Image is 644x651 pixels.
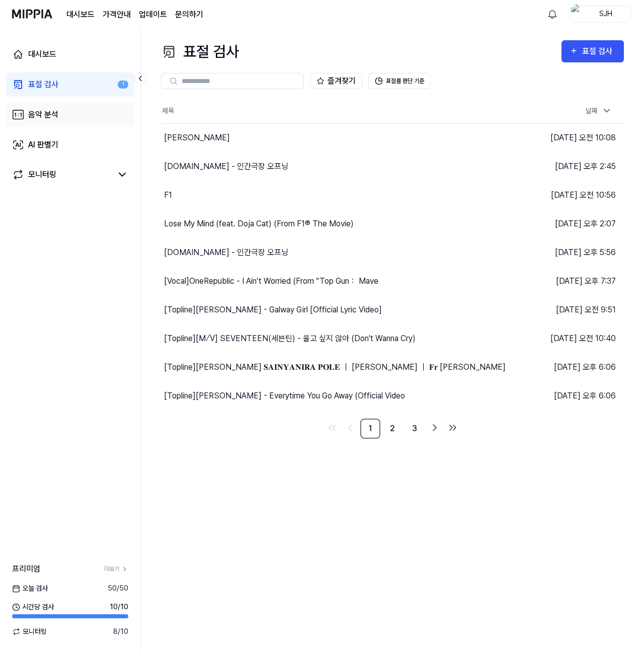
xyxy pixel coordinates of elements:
[6,103,134,127] a: 음악 분석
[28,109,58,121] div: 음악 분석
[582,45,616,58] div: 표절 검사
[164,189,172,201] div: F1
[508,238,624,267] td: [DATE] 오후 5:56
[12,169,112,181] a: 모니터링
[427,420,443,436] a: Go to next page
[139,9,167,21] a: 업데이트
[508,181,624,209] td: [DATE] 오전 10:56
[108,583,128,594] span: 50 / 50
[324,420,340,436] a: Go to first page
[508,381,624,410] td: [DATE] 오후 6:06
[28,169,56,181] div: 모니터링
[164,275,378,287] div: [Vocal] OneRepublic - I Ain’t Worried (From “Top Gun： Mave
[161,419,624,439] nav: pagination
[104,564,128,574] a: 더보기
[6,42,134,66] a: 대시보드
[12,626,47,637] span: 모니터링
[360,419,380,439] a: 1
[113,626,128,637] span: 8 / 10
[382,419,403,439] a: 2
[175,9,203,21] a: 문의하기
[546,8,558,20] img: 알림
[164,160,288,173] div: [DOMAIN_NAME] - 인간극장 오프닝
[12,583,48,594] span: 오늘 검사
[161,99,508,123] th: 제목
[28,139,58,151] div: AI 판별기
[6,72,134,97] a: 표절 검사1
[310,73,362,89] button: 즐겨찾기
[368,73,431,89] button: 표절률 판단 기준
[6,133,134,157] a: AI 판별기
[508,209,624,238] td: [DATE] 오후 2:07
[118,80,128,89] div: 1
[110,602,128,612] span: 10 / 10
[445,420,461,436] a: Go to last page
[28,48,56,60] div: 대시보드
[571,4,583,24] img: profile
[508,267,624,295] td: [DATE] 오후 7:37
[164,218,354,230] div: Lose My Mind (feat. Doja Cat) (From F1® The Movie)
[164,247,288,259] div: [DOMAIN_NAME] - 인간극장 오프닝
[103,9,131,21] button: 가격안내
[164,333,416,345] div: [Topline] [M⧸V] SEVENTEEN(세븐틴) - 울고 싶지 않아 (Don't Wanna Cry)
[164,390,405,402] div: [Topline] [PERSON_NAME] - Everytime You Go Away (Official Video
[508,324,624,353] td: [DATE] 오전 10:40
[561,40,624,62] button: 표절 검사
[12,563,40,575] span: 프리미엄
[164,304,382,316] div: [Topline] [PERSON_NAME] - Galway Girl [Official Lyric Video]
[405,419,425,439] a: 3
[28,78,58,91] div: 표절 검사
[508,353,624,381] td: [DATE] 오후 6:06
[568,6,632,23] button: profileSJH
[586,8,625,19] div: SJH
[161,40,239,63] div: 표절 검사
[342,420,358,436] a: Go to previous page
[164,361,506,373] div: [Topline] [PERSON_NAME] 𝐒𝐀𝐈𝐍𝐘𝐀𝐍𝐈𝐑𝐀 𝐏𝐎𝐋𝐄 ｜ [PERSON_NAME] ｜ 𝐅𝐫 [PERSON_NAME]
[508,123,624,152] td: [DATE] 오전 10:08
[66,9,95,21] a: 대시보드
[508,295,624,324] td: [DATE] 오전 9:51
[508,152,624,181] td: [DATE] 오후 2:45
[164,132,230,144] div: [PERSON_NAME]
[582,103,616,119] div: 날짜
[12,602,54,612] span: 시간당 검사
